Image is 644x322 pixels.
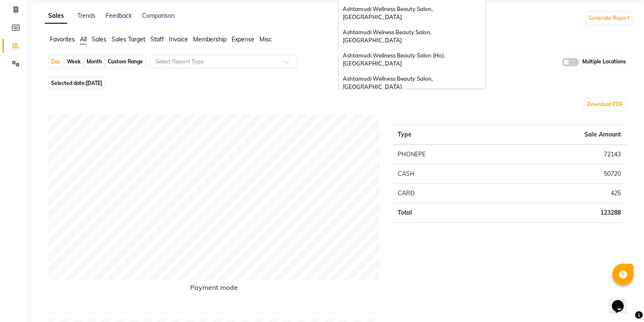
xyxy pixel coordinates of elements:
div: Week [65,56,83,68]
td: 123288 [497,203,626,222]
td: 72143 [497,145,626,164]
td: CARD [393,183,497,203]
span: Membership [193,35,226,43]
span: Misc [259,35,272,43]
a: Sales [45,8,67,24]
span: Favorites [50,35,75,43]
span: Ashtamudi Wellness Beauty Salon, [GEOGRAPHIC_DATA] [343,5,434,21]
span: All [80,35,87,43]
td: PHONEPE [393,145,497,164]
span: Invoice [169,35,188,43]
span: Expense [232,35,254,43]
span: Sales [92,35,106,43]
a: Feedback [106,12,132,19]
td: 50720 [497,164,626,183]
th: Type [393,125,497,145]
button: Download PDF [585,98,625,110]
span: Ashtamudi Wellness Beauty Salon (Ho), [GEOGRAPHIC_DATA] [343,52,446,67]
td: 425 [497,183,626,203]
button: Generate Report [587,12,632,24]
h6: Payment mode [48,284,380,295]
span: Ashtamudi Welness Beauty Salon, [GEOGRAPHIC_DATA] [343,29,433,44]
span: Sales Target [112,35,145,43]
iframe: chat widget [609,288,636,314]
div: Month [85,56,104,68]
td: CASH [393,164,497,183]
span: Staff [150,35,164,43]
td: Total [393,203,497,222]
div: Custom Range [106,56,145,68]
th: Sale Amount [497,125,626,145]
span: Multiple Locations [582,58,626,66]
div: Day [49,56,63,68]
span: Ashtamudi Wellness Beauty Salon, [GEOGRAPHIC_DATA] [343,75,434,90]
a: Trends [77,12,96,19]
a: Comparison [142,12,175,19]
span: [DATE] [86,80,102,86]
span: Selected date: [49,78,104,88]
